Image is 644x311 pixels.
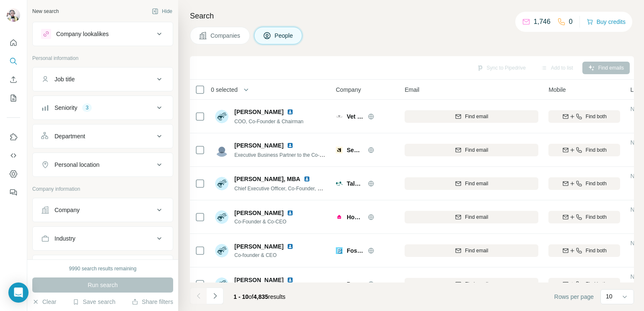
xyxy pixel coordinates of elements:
[234,185,357,192] span: Chief Executive Officer, Co-Founder, Managing Partner
[287,109,293,115] img: LinkedIn logo
[33,228,173,249] button: Industry
[215,110,229,123] img: Avatar
[287,210,293,216] img: LinkedIn logo
[215,177,229,190] img: Avatar
[7,148,20,163] button: Use Surfe API
[465,113,488,120] span: Find email
[548,177,620,190] button: Find both
[215,277,229,291] img: Avatar
[548,211,620,223] button: Find both
[405,144,538,156] button: Find email
[215,210,229,224] img: Avatar
[405,86,419,94] span: Email
[548,244,620,257] button: Find both
[82,104,92,111] div: 3
[347,213,364,221] span: Homely
[347,112,364,121] span: Vet Tix
[33,126,173,146] button: Department
[548,86,566,94] span: Mobile
[7,54,20,69] button: Search
[587,16,626,28] button: Buy credits
[287,243,293,250] img: LinkedIn logo
[405,110,538,123] button: Find email
[55,75,75,83] div: Job title
[586,180,607,187] span: Find both
[405,211,538,223] button: Find email
[586,280,607,288] span: Find both
[33,257,173,277] button: HQ location
[7,91,20,106] button: My lists
[569,17,573,27] p: 0
[234,119,304,124] span: COO, Co-Founder & Chairman
[586,247,607,254] span: Find both
[55,234,75,243] div: Industry
[347,246,364,255] span: Fossbytes
[465,280,488,288] span: Find email
[249,293,254,300] span: of
[548,278,620,290] button: Find both
[33,69,173,89] button: Job title
[336,86,361,94] span: Company
[254,293,268,300] span: 4,835
[405,177,538,190] button: Find email
[7,72,20,87] button: Enrich CSV
[55,161,99,169] div: Personal location
[55,104,77,112] div: Seniority
[234,141,283,150] span: [PERSON_NAME]
[8,282,29,303] div: Open Intercom Messenger
[207,288,223,304] button: Navigate to next page
[465,213,488,221] span: Find email
[55,132,85,140] div: Department
[234,293,249,300] span: 1 - 10
[304,176,310,182] img: LinkedIn logo
[32,8,59,15] div: New search
[190,10,634,22] h4: Search
[336,180,343,187] img: Logo of TalkingParents
[33,155,173,175] button: Personal location
[7,35,20,50] button: Quick start
[405,244,538,257] button: Find email
[7,185,20,200] button: Feedback
[554,293,594,301] span: Rows per page
[7,8,20,22] img: Avatar
[275,31,294,40] span: People
[32,54,173,62] p: Personal information
[33,24,173,44] button: Company lookalikes
[465,146,488,154] span: Find email
[234,108,283,116] span: [PERSON_NAME]
[405,278,538,290] button: Find email
[287,277,293,283] img: LinkedIn logo
[234,251,297,259] span: Co-founder & CEO
[347,280,364,288] span: PurpleAir
[586,213,607,221] span: Find both
[211,86,238,94] span: 0 selected
[586,146,607,154] span: Find both
[586,113,607,120] span: Find both
[548,110,620,123] button: Find both
[234,276,283,284] span: [PERSON_NAME]
[336,115,343,118] img: Logo of Vet Tix
[56,30,109,38] div: Company lookalikes
[548,144,620,156] button: Find both
[55,206,80,214] div: Company
[234,242,283,251] span: [PERSON_NAME]
[33,98,173,118] button: Seniority3
[347,179,364,188] span: TalkingParents
[32,298,56,306] button: Clear
[215,143,229,157] img: Avatar
[69,265,137,272] div: 9990 search results remaining
[465,180,488,187] span: Find email
[234,175,300,183] span: [PERSON_NAME], MBA
[132,298,173,306] button: Share filters
[534,17,551,27] p: 1,746
[7,130,20,145] button: Use Surfe on LinkedIn
[606,292,613,301] p: 10
[336,147,343,153] img: Logo of Semafor
[234,293,286,300] span: results
[234,218,297,225] span: Co-Founder & Co-CEO
[234,209,283,217] span: [PERSON_NAME]
[630,86,642,94] span: Lists
[465,247,488,254] span: Find email
[234,151,353,158] span: Executive Business Partner to the Co-Founder / CEO
[287,142,293,149] img: LinkedIn logo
